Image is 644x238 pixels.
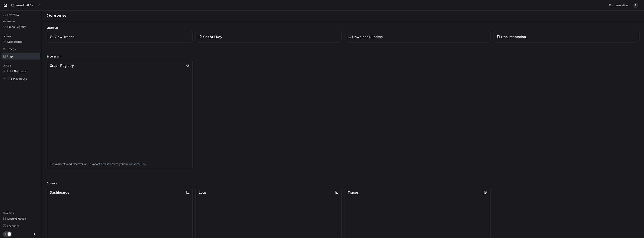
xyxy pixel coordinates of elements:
[7,47,16,51] span: Traces
[30,230,39,238] button: Close drawer
[7,25,26,29] span: Graph Registry
[345,31,491,43] a: Download Runtime
[50,63,74,68] p: Graph Registry
[7,77,27,81] span: TTS Playground
[47,181,639,185] h2: Observe
[2,38,40,45] a: Dashboards
[47,54,639,58] h2: Experiment
[2,46,40,52] a: Traces
[8,232,11,236] span: Dark mode toggle
[2,215,40,222] a: Documentation
[348,190,359,195] p: Traces
[47,31,193,43] a: View Traces
[2,12,40,18] a: Overview
[50,190,69,195] p: Dashboards
[494,31,639,43] a: Documentation
[2,68,40,75] a: LLM Playground
[2,223,40,229] a: Feedback
[10,1,42,9] button: All workspaces
[608,1,630,9] a: Documentation
[7,40,22,44] span: Dashboards
[47,60,193,169] a: Graph RegistryRun A/B tests and discover which variant best improves your business metrics
[47,12,66,19] h1: Overview
[609,3,628,8] span: Documentation
[50,162,189,166] p: Run A/B tests and discover which variant best improves your business metrics
[203,34,222,39] p: Get API Key
[2,53,40,60] a: Logs
[2,24,40,30] a: Graph Registry
[16,4,37,7] p: Inworld AI Demos
[7,54,13,58] span: Logs
[7,224,20,228] span: Feedback
[54,34,74,39] p: View Traces
[352,34,383,39] p: Download Runtime
[7,69,28,73] span: LLM Playground
[196,31,342,43] button: Get API Key
[47,26,639,30] h2: Shortcuts
[501,34,526,39] p: Documentation
[7,217,26,221] span: Documentation
[7,13,19,17] span: Overview
[2,75,40,82] a: TTS Playground
[199,190,207,195] p: Logs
